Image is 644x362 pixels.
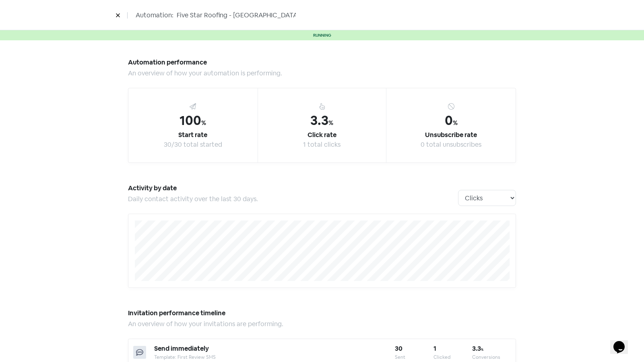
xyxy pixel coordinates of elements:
div: Sent [395,354,433,361]
div: 3.3 [310,111,333,130]
span: % [481,347,483,352]
div: 1 total clicks [303,140,341,150]
div: Click rate [308,130,336,140]
b: 30 [395,344,402,353]
span: Send immediately [154,344,209,353]
div: Daily contact activity over the last 30 days. [128,194,458,204]
div: Unsubscribe rate [425,130,477,140]
span: % [201,119,206,127]
div: 30/30 total started [164,140,222,150]
div: An overview of how your automation is performing. [128,69,516,78]
h5: Automation performance [128,56,516,69]
b: 3.3 [472,344,483,353]
b: 1 [433,344,436,353]
div: 100 [180,111,206,130]
div: Start rate [178,130,207,140]
span: % [453,119,458,127]
iframe: chat widget [610,330,636,354]
span: Automation: [136,10,173,20]
div: 0 total unsubscribes [421,140,481,150]
div: Template: First Review SMS [154,354,395,361]
h5: Invitation performance timeline [128,307,516,319]
div: 0 [445,111,458,130]
div: Clicked [433,354,472,361]
div: Conversions [472,354,511,361]
div: An overview of how your invitations are performing. [128,319,516,329]
h5: Activity by date [128,182,458,194]
span: % [328,119,333,127]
